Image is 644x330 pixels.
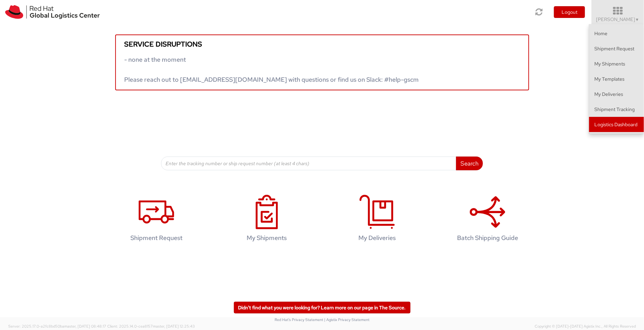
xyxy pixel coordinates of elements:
a: Service disruptions - none at the moment Please reach out to [EMAIL_ADDRESS][DOMAIN_NAME] with qu... [115,34,529,90]
button: Search [456,157,483,170]
h4: Batch Shipping Guide [443,234,532,241]
a: | Agistix Privacy Statement [324,317,369,322]
span: Copyright © [DATE]-[DATE] Agistix Inc., All Rights Reserved [535,324,636,329]
span: ▼ [635,17,640,22]
a: My Shipments [589,56,644,71]
input: Enter the tracking number or ship request number (at least 4 chars) [161,157,457,170]
a: My Shipments [215,188,319,252]
a: Logistics Dashboard [589,117,644,132]
span: - none at the moment Please reach out to [EMAIL_ADDRESS][DOMAIN_NAME] with questions or find us o... [125,56,419,83]
span: Client: 2025.14.0-cea8157 [107,324,195,329]
a: Shipment Request [589,41,644,56]
a: My Deliveries [589,87,644,102]
h4: My Deliveries [333,234,422,241]
a: Batch Shipping Guide [436,188,539,252]
h5: Service disruptions [125,40,520,48]
a: Shipment Request [105,188,208,252]
img: rh-logistics-00dfa346123c4ec078e1.svg [5,5,100,19]
span: [PERSON_NAME] [596,16,640,22]
a: Red Hat's Privacy Statement [275,317,323,322]
button: Logout [554,6,585,18]
span: master, [DATE] 12:25:43 [153,324,195,329]
span: master, [DATE] 08:48:17 [64,324,106,329]
h4: Shipment Request [112,234,201,241]
a: My Deliveries [326,188,429,252]
a: My Templates [589,71,644,87]
a: Home [589,26,644,41]
a: Didn't find what you were looking for? Learn more on our page in The Source. [234,302,410,313]
span: Server: 2025.17.0-a2fc8bd50ba [8,324,106,329]
a: Shipment Tracking [589,102,644,117]
h4: My Shipments [222,234,311,241]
